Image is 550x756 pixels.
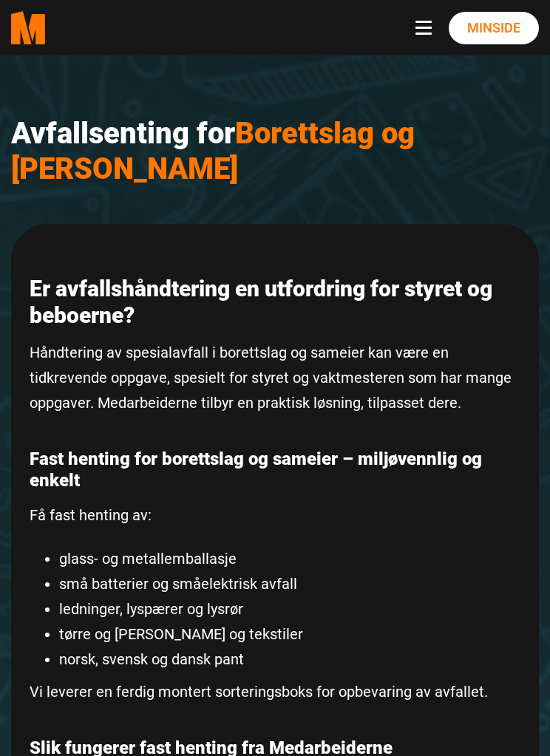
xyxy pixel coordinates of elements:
[11,116,415,186] span: Borettslag og [PERSON_NAME]
[30,340,520,415] p: Håndtering av spesialavfall i borettslag og sameier kan være en tidkrevende oppgave, spesielt for...
[59,546,520,571] li: glass- og metallemballasje
[30,503,520,528] p: Få fast henting av:
[449,12,539,44] a: Minside
[59,571,520,596] li: små batterier og småelektrisk avfall
[59,596,520,622] li: ledninger, lyspærer og lysrør
[30,276,520,329] h2: Er avfallshåndtering en utfordring for styret og beboerne?
[415,21,438,35] button: Navbar toggle button
[30,679,520,704] p: Vi leverer en ferdig montert sorteringsboks for opbevaring av avfallet.
[30,449,520,491] h4: Fast henting for borettslag og sameier – miljøvennlig og enkelt
[59,622,520,647] li: tørre og [PERSON_NAME] og tekstiler
[11,116,539,187] h1: Avfallsenting for
[59,647,520,672] li: norsk, svensk og dansk pant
